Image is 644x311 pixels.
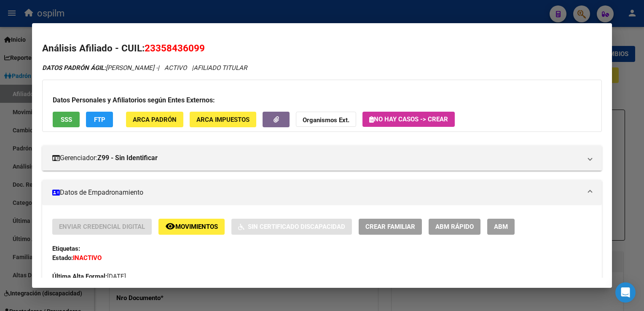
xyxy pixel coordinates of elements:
[435,223,474,231] span: ABM Rápido
[190,112,256,127] button: ARCA Impuestos
[429,219,480,234] button: ABM Rápido
[42,64,247,72] i: | ACTIVO |
[615,282,636,303] div: Open Intercom Messenger
[52,245,80,252] strong: Etiquetas:
[61,116,72,123] span: SSS
[145,43,205,54] span: 23358436099
[42,145,601,171] mat-expansion-panel-header: Gerenciador:Z99 - Sin Identificar
[94,116,105,123] span: FTP
[52,273,126,280] span: [DATE]
[133,116,177,123] span: ARCA Padrón
[42,64,106,72] strong: DATOS PADRÓN ÁGIL:
[42,64,158,72] span: [PERSON_NAME] -
[52,153,581,163] mat-panel-title: Gerenciador:
[97,153,158,163] strong: Z99 - Sin Identificar
[42,41,601,56] h2: Análisis Afiliado - CUIL:
[193,64,247,72] span: AFILIADO TITULAR
[53,95,591,105] h3: Datos Personales y Afiliatorios según Entes Externos:
[359,219,422,234] button: Crear Familiar
[42,180,601,205] mat-expansion-panel-header: Datos de Empadronamiento
[248,223,345,231] span: Sin Certificado Discapacidad
[165,221,175,231] mat-icon: remove_red_eye
[296,112,356,127] button: Organismos Ext.
[369,115,448,123] span: No hay casos -> Crear
[196,116,250,123] span: ARCA Impuestos
[52,188,581,198] mat-panel-title: Datos de Empadronamiento
[52,273,107,280] strong: Última Alta Formal:
[53,112,80,127] button: SSS
[126,112,183,127] button: ARCA Padrón
[73,254,102,262] strong: INACTIVO
[86,112,113,127] button: FTP
[494,223,508,231] span: ABM
[59,223,145,231] span: Enviar Credencial Digital
[231,219,352,234] button: Sin Certificado Discapacidad
[52,254,73,262] strong: Estado:
[52,219,152,234] button: Enviar Credencial Digital
[362,112,455,127] button: No hay casos -> Crear
[365,223,415,231] span: Crear Familiar
[175,223,218,231] span: Movimientos
[487,219,515,234] button: ABM
[303,116,349,124] strong: Organismos Ext.
[158,219,225,234] button: Movimientos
